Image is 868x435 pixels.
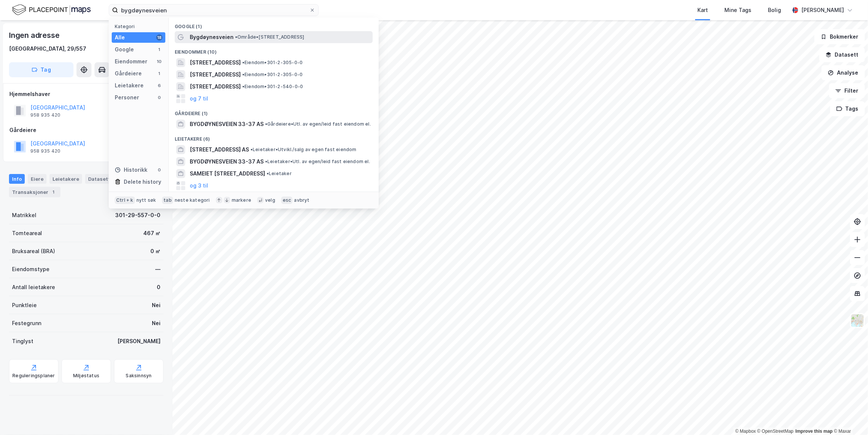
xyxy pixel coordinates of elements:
[162,196,173,204] div: tab
[169,105,379,118] div: Gårdeiere (1)
[117,337,160,346] div: [PERSON_NAME]
[12,211,36,220] div: Matrikkel
[242,72,303,78] span: Eiendom • 301-2-305-0-0
[242,84,244,89] span: •
[267,171,269,176] span: •
[156,58,162,64] div: 10
[115,211,160,220] div: 301-29-557-0-0
[190,120,264,129] span: BYGDØYNESVEIEN 33-37 AS
[150,247,160,256] div: 0 ㎡
[265,197,275,203] div: velg
[265,159,370,165] span: Leietaker • Utl. av egen/leid fast eiendom el.
[9,29,61,41] div: Ingen adresse
[190,70,241,79] span: [STREET_ADDRESS]
[9,62,73,77] button: Tag
[143,229,160,238] div: 467 ㎡
[12,373,55,379] div: Reguleringsplaner
[115,165,147,174] div: Historikk
[115,33,125,42] div: Alle
[115,93,139,102] div: Personer
[12,301,37,310] div: Punktleie
[9,126,163,135] div: Gårdeiere
[819,47,865,62] button: Datasett
[814,29,865,44] button: Bokmerker
[169,130,379,144] div: Leietakere (6)
[156,94,162,100] div: 0
[124,177,161,186] div: Delete history
[156,82,162,88] div: 6
[115,196,135,204] div: Ctrl + k
[250,147,253,152] span: •
[267,171,292,177] span: Leietaker
[831,399,868,435] div: Kontrollprogram for chat
[9,187,60,197] div: Transaksjoner
[156,167,162,173] div: 0
[190,169,265,178] span: SAMEIET [STREET_ADDRESS]
[12,319,41,328] div: Festegrunn
[12,337,33,346] div: Tinglyst
[801,6,844,15] div: [PERSON_NAME]
[169,18,379,31] div: Google (1)
[157,283,160,292] div: 0
[768,6,781,15] div: Bolig
[830,101,865,116] button: Tags
[12,283,55,292] div: Antall leietakere
[175,197,210,203] div: neste kategori
[190,94,208,103] button: og 7 til
[85,174,113,184] div: Datasett
[242,84,303,90] span: Eiendom • 301-2-540-0-0
[12,247,55,256] div: Bruksareal (BRA)
[850,313,865,328] img: Z
[12,3,91,16] img: logo.f888ab2527a4732fd821a326f86c7f29.svg
[49,174,82,184] div: Leietakere
[28,174,46,184] div: Eiere
[235,34,237,40] span: •
[115,69,142,78] div: Gårdeiere
[265,121,371,127] span: Gårdeiere • Utl. av egen/leid fast eiendom el.
[232,197,251,203] div: markere
[831,399,868,435] iframe: Chat Widget
[242,72,244,77] span: •
[152,319,160,328] div: Nei
[265,159,267,164] span: •
[9,174,25,184] div: Info
[30,112,60,118] div: 958 935 420
[735,429,756,434] a: Mapbox
[294,197,309,203] div: avbryt
[9,90,163,99] div: Hjemmelshaver
[126,373,152,379] div: Saksinnsyn
[281,196,293,204] div: esc
[190,157,264,166] span: BYGDØYNESVEIEN 33-37 AS
[190,145,249,154] span: [STREET_ADDRESS] AS
[190,82,241,91] span: [STREET_ADDRESS]
[190,33,234,42] span: Bygdøynesveien
[156,46,162,52] div: 1
[796,429,833,434] a: Improve this map
[136,197,156,203] div: nytt søk
[156,70,162,76] div: 1
[250,147,357,153] span: Leietaker • Utvikl./salg av egen fast eiendom
[118,4,309,16] input: Søk på adresse, matrikkel, gårdeiere, leietakere eller personer
[242,60,244,65] span: •
[235,34,304,40] span: Område • [STREET_ADDRESS]
[115,45,134,54] div: Google
[190,181,208,190] button: og 3 til
[697,6,708,15] div: Kart
[12,265,49,274] div: Eiendomstype
[115,24,165,29] div: Kategori
[156,34,162,40] div: 18
[242,60,303,66] span: Eiendom • 301-2-305-0-0
[73,373,99,379] div: Miljøstatus
[9,44,86,53] div: [GEOGRAPHIC_DATA], 29/557
[30,148,60,154] div: 958 935 420
[50,188,57,196] div: 1
[822,65,865,80] button: Analyse
[155,265,160,274] div: —
[12,229,42,238] div: Tomteareal
[724,6,751,15] div: Mine Tags
[169,43,379,57] div: Eiendommer (10)
[757,429,794,434] a: OpenStreetMap
[829,83,865,98] button: Filter
[115,81,144,90] div: Leietakere
[265,121,267,127] span: •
